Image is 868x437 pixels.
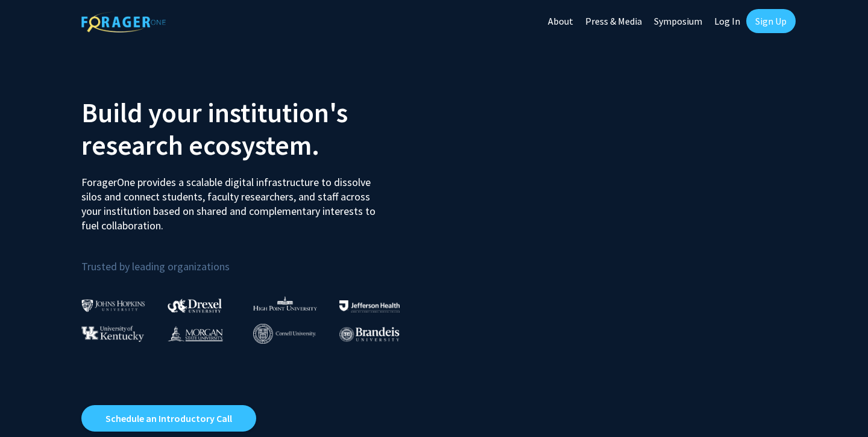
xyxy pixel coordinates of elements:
[253,324,316,344] img: Cornell University
[339,327,400,342] img: Brandeis University
[168,299,222,312] img: Drexel University
[81,326,144,342] img: University of Kentucky
[746,9,796,33] a: Sign Up
[253,296,317,311] img: High Point University
[81,243,425,276] p: Trusted by leading organizations
[81,96,425,161] h2: Build your institution's research ecosystem.
[81,11,166,33] img: ForagerOne Logo
[81,405,256,432] a: Opens in a new tab
[339,300,400,312] img: Thomas Jefferson University
[168,326,223,341] img: Morgan State University
[81,299,145,312] img: Johns Hopkins University
[81,166,384,233] p: ForagerOne provides a scalable digital infrastructure to dissolve silos and connect students, fac...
